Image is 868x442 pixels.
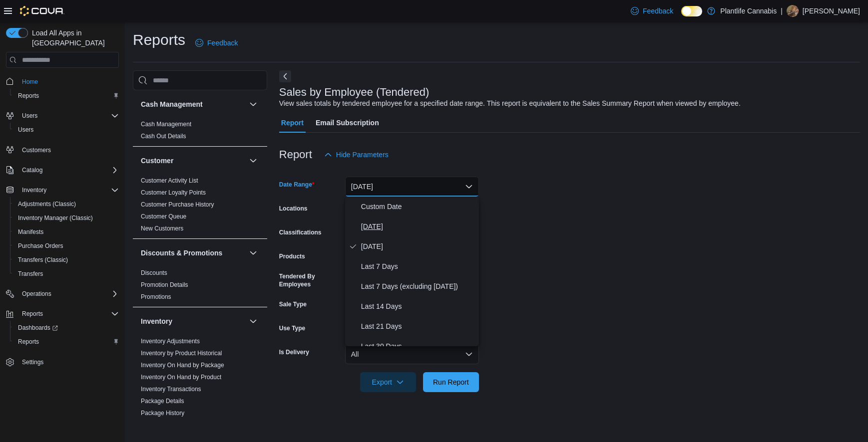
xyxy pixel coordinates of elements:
span: Customers [22,146,51,154]
span: Customer Queue [141,213,186,221]
a: Purchase Orders [14,240,67,252]
button: Reports [10,335,123,349]
label: Locations [279,205,308,213]
label: Tendered By Employees [279,272,341,288]
p: Plantlife Cannabis [720,5,777,17]
span: Transfers (Classic) [18,256,68,264]
span: Catalog [18,164,119,176]
button: Customer [247,155,259,167]
button: Cash Management [141,99,245,109]
button: Adjustments (Classic) [10,197,123,211]
button: Purchase Orders [10,239,123,253]
a: Home [18,76,42,88]
span: Inventory [18,184,119,196]
button: Next [279,70,291,82]
button: Transfers (Classic) [10,253,123,267]
span: Load All Apps in [GEOGRAPHIC_DATA] [28,28,119,48]
button: Discounts & Promotions [141,248,245,258]
a: Promotion Details [141,281,188,288]
a: Inventory On Hand by Product [141,374,221,381]
span: Report [281,113,304,133]
div: Mary Babiuk [787,5,799,17]
span: Reports [18,308,119,320]
span: Cash Out Details [141,132,186,140]
a: Promotions [141,293,171,300]
span: Inventory [22,186,46,194]
span: Settings [22,358,43,366]
span: Users [18,126,33,134]
span: Inventory Transactions [141,385,201,393]
button: Operations [18,288,55,300]
button: Reports [10,89,123,103]
a: Transfers [14,268,47,280]
span: Feedback [207,38,238,48]
span: Last 7 Days [361,260,475,272]
label: Use Type [279,324,305,332]
a: Inventory Transactions [141,386,201,393]
span: Users [18,110,119,122]
span: Transfers (Classic) [14,254,119,266]
div: Customer [133,175,267,238]
button: Transfers [10,267,123,281]
button: Manifests [10,225,123,239]
button: Catalog [2,163,123,177]
a: Inventory by Product Historical [141,350,222,357]
span: Package Details [141,397,184,405]
button: Users [2,109,123,123]
h3: Customer [141,156,173,166]
button: Run Report [423,372,479,392]
span: Customer Loyalty Points [141,189,206,197]
span: Catalog [22,166,42,174]
span: Customer Purchase History [141,201,214,209]
button: Discounts & Promotions [247,247,259,259]
a: Reports [14,336,43,348]
span: Last 14 Days [361,300,475,312]
span: Reports [14,90,119,102]
span: Discounts [141,269,167,277]
a: Customer Activity List [141,177,198,184]
span: Inventory Manager (Classic) [18,214,93,222]
a: Reports [14,90,43,102]
span: Reports [14,336,119,348]
a: Dashboards [14,322,62,334]
a: Users [14,124,37,136]
span: Home [22,78,38,86]
span: [DATE] [361,221,475,232]
span: Package History [141,409,184,417]
span: Inventory On Hand by Product [141,373,221,381]
span: Reports [18,338,39,346]
span: Hide Parameters [336,150,389,160]
button: Users [18,110,41,122]
span: Dashboards [14,322,119,334]
span: Users [14,124,119,136]
a: Package History [141,410,184,417]
nav: Complex example [6,70,119,395]
button: Inventory [247,315,259,327]
button: All [345,344,479,364]
a: New Customers [141,225,183,232]
button: Home [2,74,123,88]
a: Cash Management [141,121,191,128]
span: Inventory On Hand by Package [141,361,224,369]
label: Classifications [279,228,322,236]
button: Reports [2,307,123,321]
span: Inventory Adjustments [141,337,200,345]
span: Operations [18,288,119,300]
span: Settings [18,356,119,368]
a: Cash Out Details [141,133,186,140]
span: Home [18,75,119,87]
a: Inventory Adjustments [141,338,200,345]
a: Adjustments (Classic) [14,198,80,210]
span: New Customers [141,224,183,232]
a: Product Expirations [141,422,193,429]
span: Adjustments (Classic) [18,200,76,208]
a: Customer Loyalty Points [141,189,206,196]
span: Inventory Manager (Classic) [14,212,119,224]
div: Discounts & Promotions [133,267,267,307]
a: Dashboards [10,321,123,335]
span: Promotion Details [141,281,188,289]
span: Reports [18,92,39,100]
a: Feedback [191,33,242,53]
div: Cash Management [133,118,267,146]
